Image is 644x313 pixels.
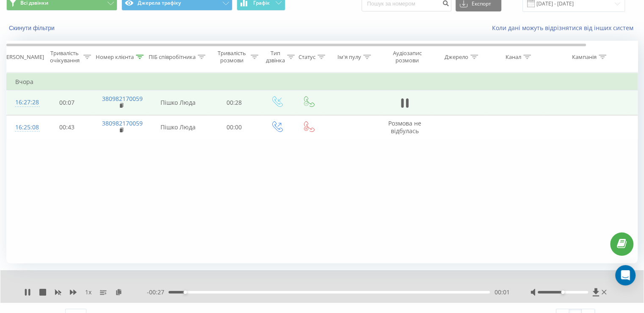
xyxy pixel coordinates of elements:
[561,291,564,294] div: Accessibility label
[48,50,81,64] div: Тривалість очікування
[506,53,521,61] div: Канал
[337,53,361,61] div: Ім'я пулу
[445,53,468,61] div: Джерело
[102,95,143,103] a: 380982170059
[149,115,208,140] td: Пішко Люда
[15,94,32,111] div: 16:27:28
[102,119,143,127] a: 380982170059
[41,90,94,115] td: 00:07
[147,288,169,296] span: - 00:27
[388,119,421,135] span: Розмова не відбулась
[387,50,428,64] div: Аудіозапис розмови
[41,115,94,140] td: 00:43
[96,53,134,61] div: Номер клієнта
[299,53,315,61] div: Статус
[492,24,638,32] a: Коли дані можуть відрізнятися вiд інших систем
[1,53,44,61] div: [PERSON_NAME]
[183,291,187,294] div: Accessibility label
[266,50,285,64] div: Тип дзвінка
[149,90,208,115] td: Пішко Люда
[615,265,636,285] div: Open Intercom Messenger
[15,119,32,136] div: 16:25:08
[149,53,196,61] div: ПІБ співробітника
[208,115,261,140] td: 00:00
[6,24,59,32] button: Скинути фільтри
[494,288,509,296] span: 00:01
[572,53,597,61] div: Кампанія
[85,288,91,296] span: 1 x
[215,50,249,64] div: Тривалість розмови
[208,90,261,115] td: 00:28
